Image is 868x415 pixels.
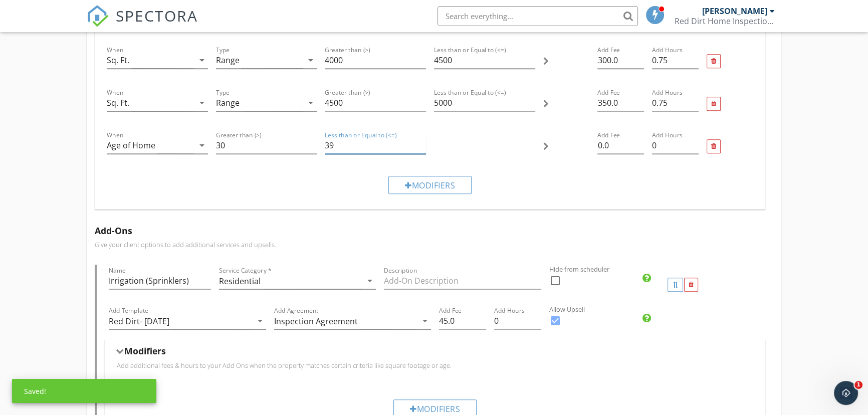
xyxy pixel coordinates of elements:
div: Red Dirt Home Inspections LLC. [675,16,775,26]
div: Red Dirt- [DATE] [109,317,169,326]
input: Add Fee [597,137,644,154]
input: Greater than (>) [216,137,317,154]
i: arrow_drop_down [419,315,431,327]
div: Sq. Ft. [107,56,129,65]
i: arrow_drop_down [254,315,266,327]
div: Residential [219,277,261,286]
img: The Best Home Inspection Software - Spectora [87,5,109,27]
div: Range [216,56,240,65]
div: Saved! [12,379,156,403]
p: Give your client options to add additional services and upsells. [95,241,773,249]
span: 1 [854,381,862,389]
h5: Modifiers [124,346,166,356]
iframe: Intercom live chat [834,381,858,405]
input: Less than or Equal to (<=) [325,137,426,154]
div: Sq. Ft. [107,98,129,107]
i: arrow_drop_down [196,139,208,151]
div: Modifiers [388,176,472,194]
input: Add Hours [652,52,699,69]
div: Range [216,98,240,107]
input: Add Hours [494,313,541,329]
input: Add Hours [652,137,699,154]
i: arrow_drop_down [305,97,317,109]
i: arrow_drop_down [305,54,317,66]
i: arrow_drop_down [196,54,208,66]
input: Search everything... [438,6,638,26]
input: Description [384,273,541,289]
a: SPECTORA [87,14,198,35]
input: Name [109,273,211,289]
h5: Add-Ons [95,226,773,236]
input: Add Fee [439,313,486,329]
i: arrow_drop_down [196,97,208,109]
p: Add additional fees & hours to your Add Ons when the property matches certain criteria like squar... [117,361,753,369]
input: Greater than (>) [325,52,426,69]
input: Less than or Equal to (<=) [434,95,535,111]
label: Allow Upsell [549,305,855,314]
span: SPECTORA [116,5,198,26]
input: Less than or Equal to (<=) [434,52,535,69]
i: arrow_drop_down [364,275,376,287]
input: Add Hours [652,95,699,111]
div: Inspection Agreement [274,317,358,326]
input: Add Fee [597,52,644,69]
input: Add Fee [597,95,644,111]
input: Greater than (>) [325,95,426,111]
div: [PERSON_NAME] [702,6,767,16]
div: Age of Home [107,141,155,150]
label: Hide from scheduler [549,265,855,274]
